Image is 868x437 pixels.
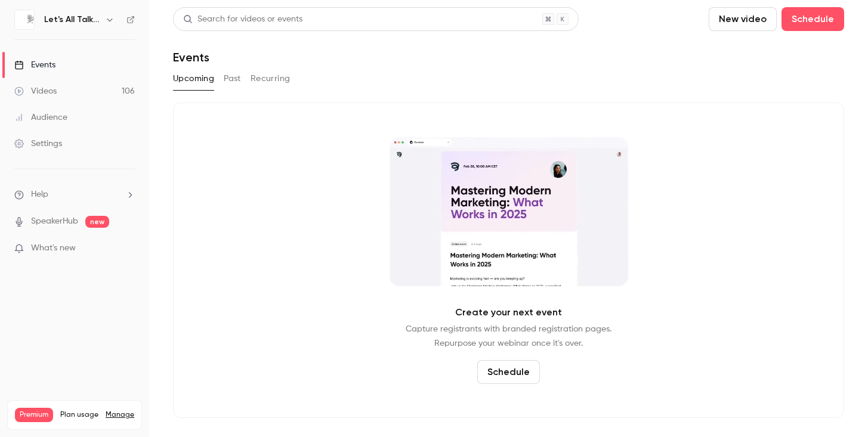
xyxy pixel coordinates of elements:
a: SpeakerHub [31,215,78,228]
div: Events [14,59,55,71]
div: Videos [14,85,57,97]
div: Audience [14,111,67,123]
span: What's new [31,242,76,255]
h6: Let's All Talk Menopause [44,14,100,26]
p: Capture registrants with branded registration pages. Repurpose your webinar once it's over. [406,322,611,351]
span: Help [31,188,48,201]
li: help-dropdown-opener [14,188,135,201]
button: Upcoming [173,69,214,88]
h1: Events [173,50,209,64]
div: Settings [14,138,62,150]
button: New video [709,7,777,31]
div: Search for videos or events [183,13,302,26]
img: Let's All Talk Menopause [15,10,34,29]
button: Schedule [781,7,844,31]
a: Manage [106,410,134,420]
p: Create your next event [455,305,562,320]
span: Premium [15,408,53,422]
button: Recurring [251,69,291,88]
iframe: Noticeable Trigger [121,243,135,254]
span: new [85,216,109,228]
button: Schedule [477,360,540,384]
span: Plan usage [60,410,98,420]
button: Past [224,69,241,88]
